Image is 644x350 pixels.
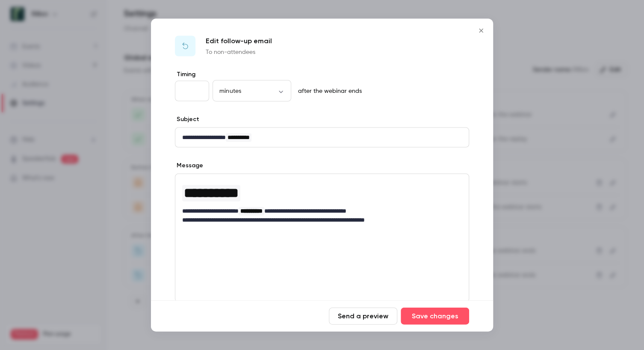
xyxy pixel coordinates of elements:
[213,86,291,95] div: minutes
[175,70,469,79] label: Timing
[295,87,362,95] p: after the webinar ends
[175,161,203,170] label: Message
[175,128,469,147] div: editor
[175,174,469,230] div: editor
[175,115,199,124] label: Subject
[401,308,469,325] button: Save changes
[206,36,272,46] p: Edit follow-up email
[206,48,272,56] p: To non-attendees
[329,308,397,325] button: Send a preview
[473,22,490,39] button: Close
